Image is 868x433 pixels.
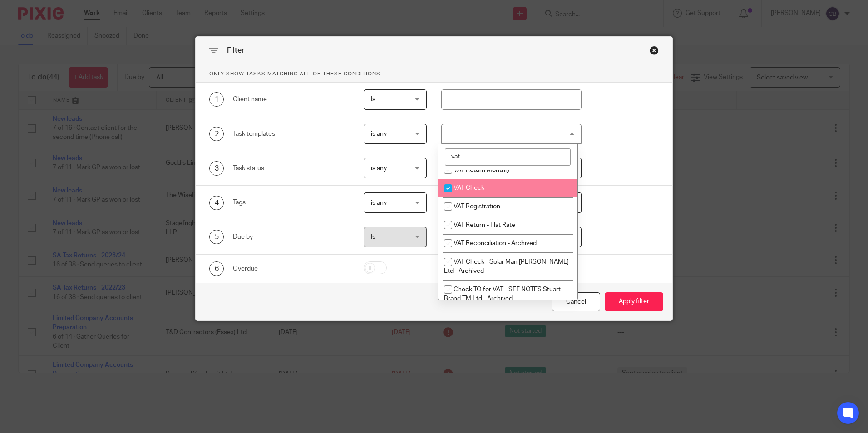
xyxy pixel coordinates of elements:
span: is any [371,131,387,137]
span: Is [371,234,375,240]
div: 4 [209,196,224,210]
div: Due by [233,232,350,241]
div: 6 [209,261,224,276]
div: Task templates [233,129,350,138]
span: VAT Check [454,185,484,191]
span: VAT Return Monthly [454,167,510,173]
div: Tags [233,198,350,207]
div: 3 [209,161,224,176]
span: Filter [227,47,244,54]
span: Is [371,96,375,103]
span: VAT Check - Solar Man [PERSON_NAME] Ltd - Archived [444,259,569,275]
div: Overdue [233,264,350,273]
span: VAT Return - Flat Rate [454,222,515,228]
span: VAT Reconciliation - Archived [454,240,537,246]
div: 5 [209,230,224,244]
span: is any [371,165,387,172]
button: Apply filter [605,292,663,312]
span: VAT Registration [454,203,500,210]
span: Check TO for VAT - SEE NOTES Stuart Brand TM Ltd - Archived [444,286,561,302]
input: Search options... [445,148,571,166]
div: Client name [233,95,350,104]
span: is any [371,200,387,206]
div: Task status [233,164,350,173]
div: 1 [209,92,224,107]
div: 2 [209,127,224,141]
div: Close this dialog window [650,46,659,55]
div: Close this dialog window [552,292,600,312]
p: Only show tasks matching all of these conditions [196,65,672,83]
